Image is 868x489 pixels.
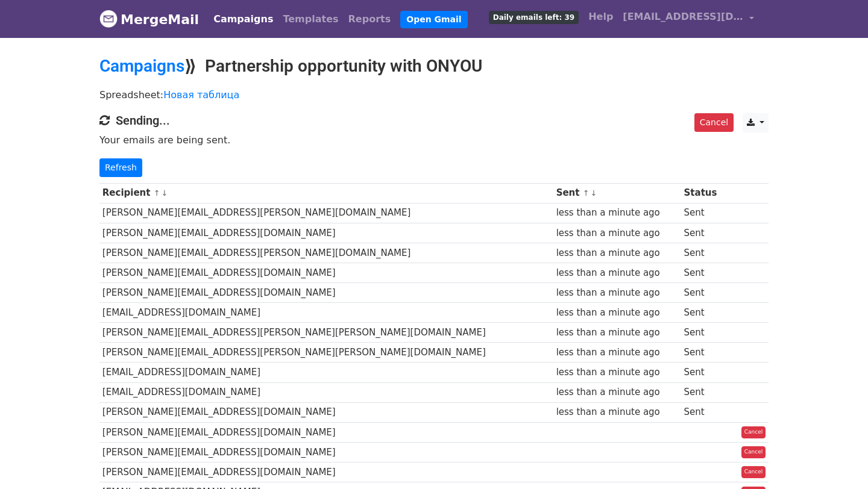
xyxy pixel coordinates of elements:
[681,263,726,282] td: Sent
[681,363,726,382] td: Sent
[209,7,278,31] a: Campaigns
[681,183,726,203] th: Status
[623,10,743,24] span: [EMAIL_ADDRESS][DOMAIN_NAME]
[161,188,168,198] a: ↓
[556,385,678,399] div: less than a minute ago
[99,113,769,128] h4: Sending...
[99,243,553,263] td: [PERSON_NAME][EMAIL_ADDRESS][PERSON_NAME][DOMAIN_NAME]
[556,346,678,360] div: less than a minute ago
[556,326,678,340] div: less than a minute ago
[681,343,726,363] td: Sent
[99,382,553,402] td: [EMAIL_ADDRESS][DOMAIN_NAME]
[99,442,553,462] td: [PERSON_NAME][EMAIL_ADDRESS][DOMAIN_NAME]
[99,462,553,482] td: [PERSON_NAME][EMAIL_ADDRESS][DOMAIN_NAME]
[681,283,726,303] td: Sent
[99,363,553,382] td: [EMAIL_ADDRESS][DOMAIN_NAME]
[553,183,681,203] th: Sent
[681,323,726,343] td: Sent
[278,7,343,31] a: Templates
[556,286,678,300] div: less than a minute ago
[484,5,583,29] a: Daily emails left: 39
[344,7,396,31] a: Reports
[99,203,553,223] td: [PERSON_NAME][EMAIL_ADDRESS][PERSON_NAME][DOMAIN_NAME]
[99,402,553,422] td: [PERSON_NAME][EMAIL_ADDRESS][DOMAIN_NAME]
[556,306,678,320] div: less than a minute ago
[99,7,199,32] a: MergeMail
[681,303,726,323] td: Sent
[99,183,553,203] th: Recipient
[681,203,726,223] td: Sent
[741,426,766,438] a: Cancel
[163,89,239,101] a: Новая таблица
[583,188,590,198] a: ↑
[99,56,184,76] a: Campaigns
[618,5,759,33] a: [EMAIL_ADDRESS][DOMAIN_NAME]
[681,223,726,243] td: Sent
[99,10,118,28] img: MergeMail logo
[99,134,769,146] p: Your emails are being sent.
[681,382,726,402] td: Sent
[400,11,467,28] a: Open Gmail
[99,422,553,442] td: [PERSON_NAME][EMAIL_ADDRESS][DOMAIN_NAME]
[99,56,769,76] h2: ⟫ Partnership opportunity with ONYOU
[583,5,618,29] a: Help
[99,303,553,323] td: [EMAIL_ADDRESS][DOMAIN_NAME]
[99,283,553,303] td: [PERSON_NAME][EMAIL_ADDRESS][DOMAIN_NAME]
[694,113,734,132] a: Cancel
[556,266,678,280] div: less than a minute ago
[99,323,553,343] td: [PERSON_NAME][EMAIL_ADDRESS][PERSON_NAME][PERSON_NAME][DOMAIN_NAME]
[681,402,726,422] td: Sent
[590,188,597,198] a: ↓
[99,223,553,243] td: [PERSON_NAME][EMAIL_ADDRESS][DOMAIN_NAME]
[556,366,678,379] div: less than a minute ago
[99,263,553,282] td: [PERSON_NAME][EMAIL_ADDRESS][DOMAIN_NAME]
[154,188,160,198] a: ↑
[741,446,766,458] a: Cancel
[99,158,142,177] a: Refresh
[99,343,553,363] td: [PERSON_NAME][EMAIL_ADDRESS][PERSON_NAME][PERSON_NAME][DOMAIN_NAME]
[99,89,769,101] p: Spreadsheet:
[741,466,766,478] a: Cancel
[556,405,678,419] div: less than a minute ago
[681,243,726,263] td: Sent
[489,11,579,24] span: Daily emails left: 39
[556,246,678,260] div: less than a minute ago
[556,206,678,220] div: less than a minute ago
[556,226,678,240] div: less than a minute ago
